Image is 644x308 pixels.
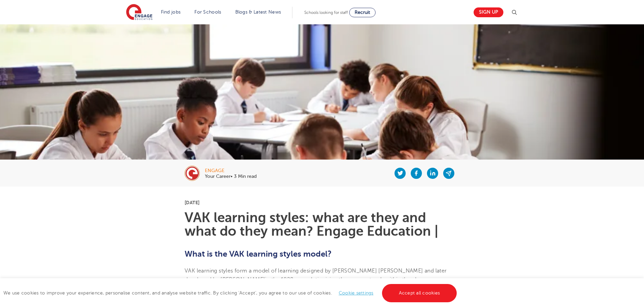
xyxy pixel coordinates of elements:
[205,168,257,173] div: engage
[235,9,281,15] a: Blogs & Latest News
[185,200,459,205] p: [DATE]
[205,174,257,179] p: Your Career• 3 Min read
[474,7,503,17] a: Sign up
[349,8,376,17] a: Recruit
[185,249,332,259] b: What is the VAK learning styles model?
[161,9,181,15] a: Find jobs
[265,277,440,283] span: in the 1920s, revolutionising the way we teach within the classroom.
[3,290,458,295] span: We use cookies to improve your experience, personalise content, and analyse website traffic. By c...
[185,268,447,283] span: VAK learning styles form a model of learning designed by [PERSON_NAME] [PERSON_NAME] and later de...
[339,290,374,295] a: Cookie settings
[382,284,457,302] a: Accept all cookies
[126,4,152,21] img: Engage Education
[304,10,348,15] span: Schools looking for staff
[194,9,221,15] a: For Schools
[355,10,370,15] span: Recruit
[185,211,459,238] h1: VAK learning styles: what are they and what do they mean? Engage Education |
